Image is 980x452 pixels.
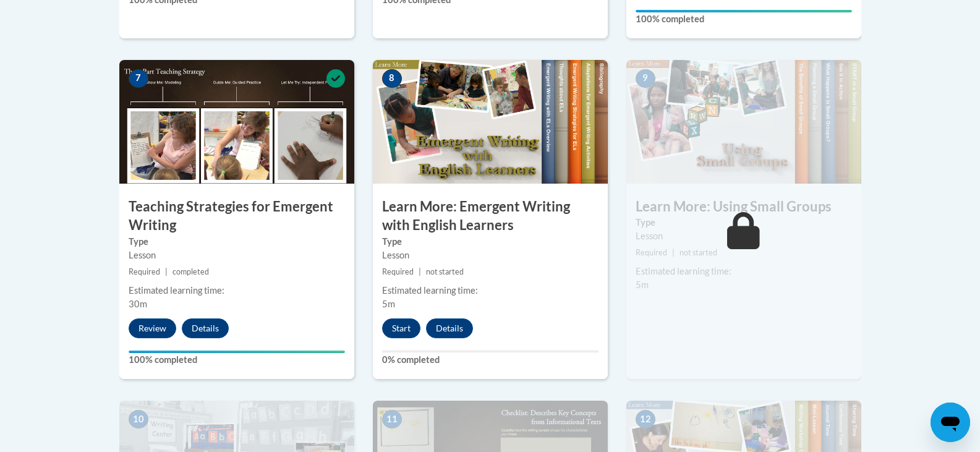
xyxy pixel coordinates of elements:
[636,69,655,88] span: 9
[173,267,209,276] span: completed
[636,279,649,290] span: 5m
[382,267,414,276] span: Required
[129,235,345,249] label: Type
[129,267,160,276] span: Required
[382,69,402,88] span: 8
[382,318,420,338] button: Start
[626,197,861,216] h3: Learn More: Using Small Groups
[636,248,667,257] span: Required
[419,267,421,276] span: |
[165,267,168,276] span: |
[129,410,148,429] span: 10
[129,351,345,353] div: Your progress
[636,12,852,26] label: 100% completed
[382,353,599,367] label: 0% completed
[382,249,599,262] div: Lesson
[129,284,345,297] div: Estimated learning time:
[382,235,599,249] label: Type
[129,249,345,262] div: Lesson
[636,229,852,243] div: Lesson
[636,216,852,229] label: Type
[129,353,345,367] label: 100% completed
[680,248,717,257] span: not started
[426,267,464,276] span: not started
[626,60,861,184] img: Course Image
[382,410,402,429] span: 11
[636,265,852,278] div: Estimated learning time:
[373,197,608,236] h3: Learn More: Emergent Writing with English Learners
[129,299,147,309] span: 30m
[931,403,970,442] iframe: Button to launch messaging window
[426,318,473,338] button: Details
[672,248,675,257] span: |
[636,410,655,429] span: 12
[129,318,176,338] button: Review
[382,299,395,309] span: 5m
[373,60,608,184] img: Course Image
[129,69,148,88] span: 7
[182,318,229,338] button: Details
[119,60,354,184] img: Course Image
[636,10,852,12] div: Your progress
[119,197,354,236] h3: Teaching Strategies for Emergent Writing
[382,284,599,297] div: Estimated learning time:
